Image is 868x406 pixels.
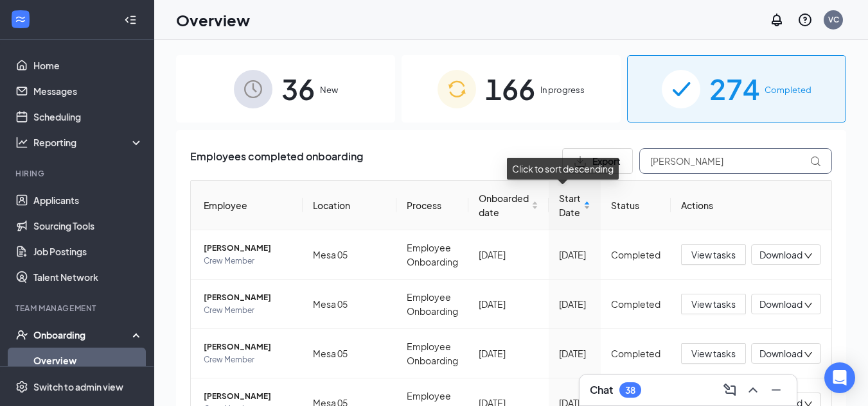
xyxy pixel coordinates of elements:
[639,148,832,174] input: Search by Name, Job Posting, or Process
[14,13,27,26] svg: WorkstreamLogo
[320,83,338,96] span: New
[562,148,633,174] button: Export
[611,346,660,360] div: Completed
[479,191,529,219] span: Onboarded date
[204,304,292,317] span: Crew Member
[611,248,660,262] div: Completed
[281,67,315,111] span: 36
[396,329,468,378] td: Employee Onboarding
[743,380,763,400] button: ChevronUp
[559,191,581,219] span: Start Date
[691,248,736,262] span: View tasks
[303,280,396,329] td: Mesa 05
[804,301,813,310] span: down
[722,382,738,398] svg: ComposeMessage
[124,13,137,26] svg: Collapse
[766,380,786,400] button: Minimize
[303,230,396,280] td: Mesa 05
[720,380,740,400] button: ComposeMessage
[204,255,292,267] span: Crew Member
[691,297,736,311] span: View tasks
[507,158,619,180] div: Click to sort descending
[190,148,363,174] span: Employees completed onboarding
[691,346,736,360] span: View tasks
[485,67,535,111] span: 166
[759,347,802,360] span: Download
[540,83,585,96] span: In progress
[559,297,590,311] div: [DATE]
[191,181,303,230] th: Employee
[396,181,468,230] th: Process
[804,350,813,359] span: down
[768,382,784,398] svg: Minimize
[479,346,538,360] div: [DATE]
[204,291,292,304] span: [PERSON_NAME]
[33,78,143,104] a: Messages
[204,341,292,353] span: [PERSON_NAME]
[804,251,813,260] span: down
[681,343,746,364] button: View tasks
[601,181,671,230] th: Status
[15,303,141,314] div: Team Management
[681,244,746,265] button: View tasks
[33,213,143,239] a: Sourcing Tools
[396,230,468,280] td: Employee Onboarding
[33,239,143,264] a: Job Postings
[15,168,141,179] div: Hiring
[625,385,635,396] div: 38
[479,297,538,311] div: [DATE]
[759,298,802,311] span: Download
[33,187,143,213] a: Applicants
[15,328,28,341] svg: UserCheck
[303,181,396,230] th: Location
[176,9,250,31] h1: Overview
[709,67,759,111] span: 274
[468,181,549,230] th: Onboarded date
[396,280,468,329] td: Employee Onboarding
[479,248,538,262] div: [DATE]
[824,362,855,393] div: Open Intercom Messenger
[33,264,143,290] a: Talent Network
[592,156,621,165] span: Export
[745,382,761,398] svg: ChevronUp
[33,328,132,341] div: Onboarding
[303,329,396,378] td: Mesa 05
[33,136,144,149] div: Reporting
[681,294,746,314] button: View tasks
[590,383,613,397] h3: Chat
[611,297,660,311] div: Completed
[15,380,28,393] svg: Settings
[559,248,590,262] div: [DATE]
[33,104,143,130] a: Scheduling
[33,380,123,393] div: Switch to admin view
[828,14,839,25] div: VC
[204,390,292,403] span: [PERSON_NAME]
[15,136,28,149] svg: Analysis
[797,12,813,28] svg: QuestionInfo
[204,242,292,255] span: [PERSON_NAME]
[33,348,143,373] a: Overview
[759,248,802,262] span: Download
[559,346,590,360] div: [DATE]
[204,353,292,366] span: Crew Member
[33,53,143,78] a: Home
[765,83,811,96] span: Completed
[671,181,831,230] th: Actions
[769,12,784,28] svg: Notifications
